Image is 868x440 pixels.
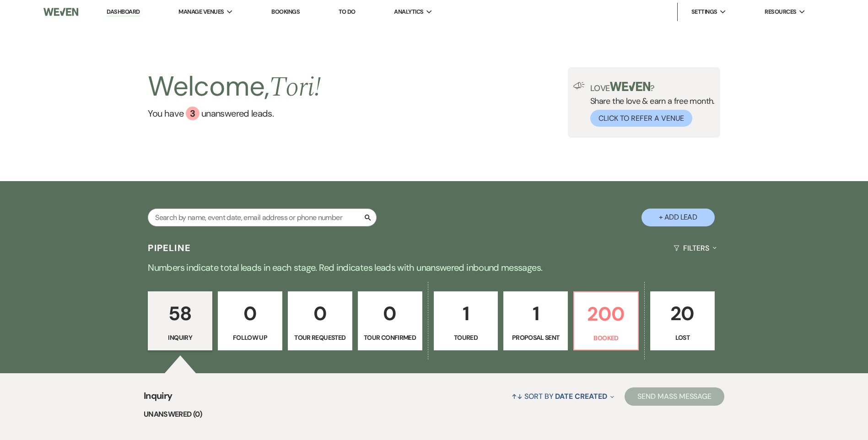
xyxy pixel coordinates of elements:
span: Tori ! [269,66,321,108]
span: Manage Venues [178,7,224,16]
button: Send Mass Message [625,387,724,406]
a: 0Follow Up [218,291,282,351]
p: Follow Up [224,333,276,343]
button: Filters [670,236,720,260]
p: Booked [580,333,632,343]
img: Weven Logo [43,2,78,21]
li: Unanswered (0) [144,408,724,420]
input: Search by name, event date, email address or phone number [148,209,377,226]
a: 0Tour Confirmed [358,291,422,351]
a: To Do [339,8,356,16]
a: Bookings [271,8,300,16]
a: Dashboard [107,8,140,16]
p: Love ? [590,82,715,92]
button: Sort By Date Created [508,384,618,408]
button: Click to Refer a Venue [590,110,692,127]
span: Resources [765,7,796,16]
a: 200Booked [573,291,639,351]
p: Tour Requested [294,333,346,343]
p: Numbers indicate total leads in each stage. Red indicates leads with unanswered inbound messages. [105,260,764,275]
a: You have 3 unanswered leads. [148,107,321,120]
p: Proposal Sent [509,333,562,343]
p: 1 [509,298,562,329]
div: Share the love & earn a free month. [585,82,715,127]
h3: Pipeline [148,241,191,254]
p: Inquiry [154,333,206,343]
p: 20 [656,298,709,329]
span: Inquiry [144,389,173,408]
a: 0Tour Requested [288,291,352,351]
img: weven-logo-green.svg [610,82,651,91]
p: 0 [364,298,416,329]
h2: Welcome, [148,67,321,107]
span: Analytics [394,7,423,16]
span: ↑↓ [512,392,523,401]
p: 58 [154,298,206,329]
a: 58Inquiry [148,291,212,351]
a: 20Lost [650,291,715,351]
button: + Add Lead [642,209,715,226]
p: 200 [580,299,632,329]
span: Date Created [555,392,607,401]
p: Toured [440,333,492,343]
a: 1Proposal Sent [503,291,568,351]
div: 3 [186,107,199,120]
img: loud-speaker-illustration.svg [573,82,585,89]
span: Settings [691,7,717,16]
p: 0 [294,298,346,329]
p: Tour Confirmed [364,333,416,343]
p: 1 [440,298,492,329]
a: 1Toured [434,291,498,351]
p: Lost [656,333,709,343]
p: 0 [224,298,276,329]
